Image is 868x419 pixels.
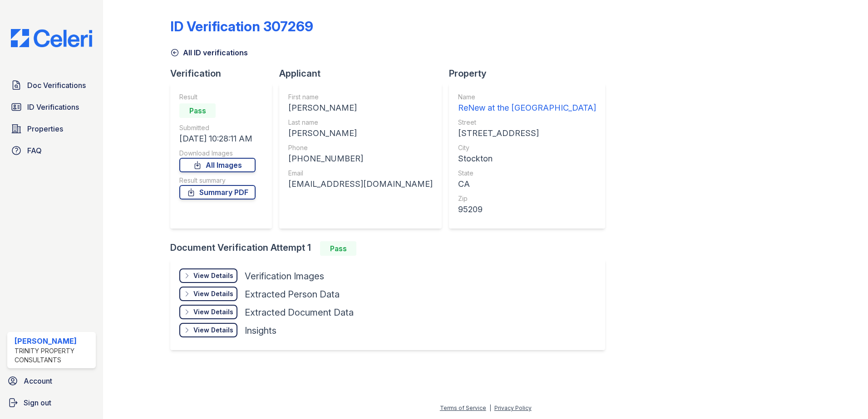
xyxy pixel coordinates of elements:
a: Doc Verifications [7,76,96,94]
a: Account [4,372,99,390]
a: Properties [7,120,96,138]
div: [PHONE_NUMBER] [288,152,433,165]
img: CE_Logo_Blue-a8612792a0a2168367f1c8372b55b34899dd931a85d93a1a3d3e32e68fde9ad4.png [4,29,99,47]
div: Applicant [279,67,449,80]
div: City [458,143,596,152]
div: [PERSON_NAME] [288,102,433,114]
div: View Details [193,326,233,335]
div: Zip [458,194,596,203]
a: All ID verifications [170,47,248,58]
div: [EMAIL_ADDRESS][DOMAIN_NAME] [288,178,433,190]
a: Sign out [4,394,99,412]
div: Email [288,169,433,178]
div: View Details [193,307,233,317]
div: Property [449,67,612,80]
div: CA [458,178,596,190]
div: Pass [179,103,216,118]
div: Document Verification Attempt 1 [170,241,612,256]
div: 95209 [458,203,596,216]
a: Name ReNew at the [GEOGRAPHIC_DATA] [458,93,596,114]
div: Insights [245,324,276,337]
div: Result summary [179,176,256,185]
a: Terms of Service [440,404,486,411]
div: Phone [288,143,433,152]
div: View Details [193,289,233,298]
div: [PERSON_NAME] [288,127,433,140]
div: Extracted Document Data [245,306,354,319]
span: Sign out [24,397,51,408]
div: [STREET_ADDRESS] [458,127,596,140]
span: FAQ [27,145,42,156]
div: Extracted Person Data [245,288,340,301]
div: Pass [320,241,356,256]
a: ID Verifications [7,98,96,116]
div: First name [288,93,433,102]
div: [DATE] 10:28:11 AM [179,132,256,145]
a: Summary PDF [179,185,256,200]
span: Account [24,375,52,386]
div: Street [458,118,596,127]
div: Verification [170,67,279,80]
span: Properties [27,123,63,134]
div: Name [458,93,596,102]
div: Stockton [458,152,596,165]
div: [PERSON_NAME] [15,336,92,346]
span: ID Verifications [27,102,79,112]
div: Last name [288,118,433,127]
div: ID Verification 307269 [170,18,313,34]
div: Submitted [179,123,256,132]
div: Trinity Property Consultants [15,346,92,365]
div: | [489,404,491,411]
div: Download Images [179,149,256,158]
a: Privacy Policy [494,404,532,411]
div: Verification Images [245,270,324,283]
a: All Images [179,158,256,172]
span: Doc Verifications [27,80,86,91]
div: Result [179,93,256,102]
div: State [458,169,596,178]
a: FAQ [7,141,96,160]
div: ReNew at the [GEOGRAPHIC_DATA] [458,102,596,114]
div: View Details [193,271,233,280]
